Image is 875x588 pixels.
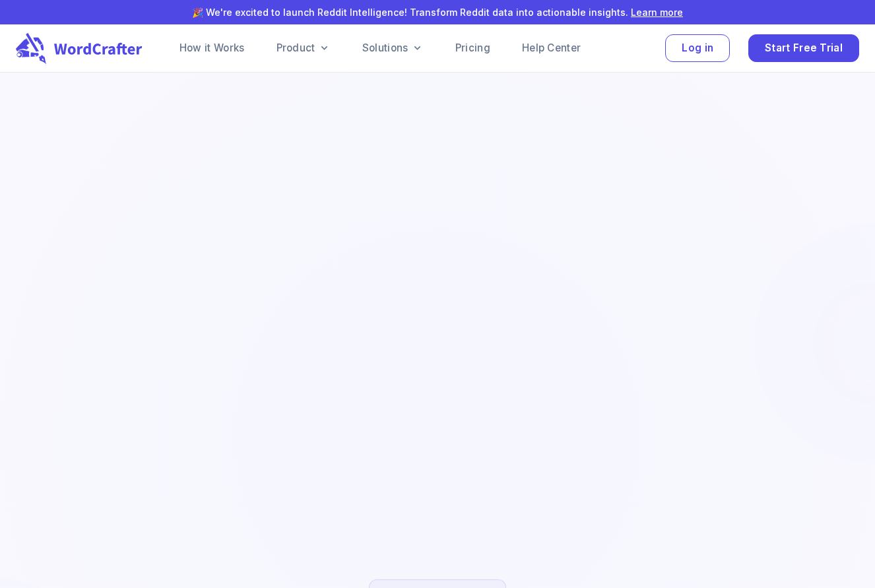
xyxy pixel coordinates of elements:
span: Start Free Trial [765,40,843,57]
a: Pricing [455,40,490,56]
a: How it Works [179,40,245,56]
button: Log in [665,34,730,63]
button: Start Free Trial [748,34,859,63]
a: Solutions [362,40,424,56]
span: Log in [682,40,713,57]
a: Product [276,40,331,56]
a: Learn more [631,7,683,18]
a: Help Center [522,40,581,56]
p: 🎉 We're excited to launch Reddit Intelligence! Transform Reddit data into actionable insights. [21,5,854,19]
